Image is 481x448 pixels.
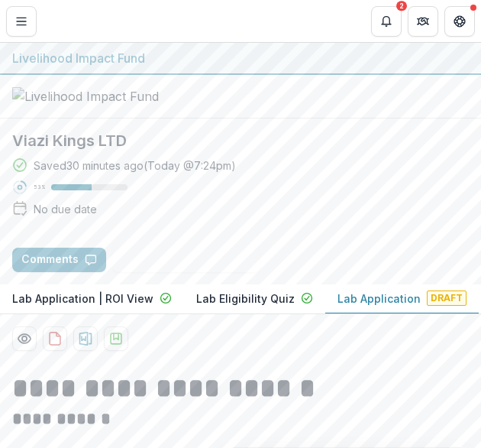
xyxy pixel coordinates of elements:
p: Lab Application | ROI View [12,291,153,307]
div: 2 [396,1,407,11]
div: Saved 30 minutes ago ( Today @ 7:24pm ) [34,157,236,174]
h2: Viazi Kings LTD [12,131,469,151]
p: 53 % [34,182,45,193]
button: Partners [408,6,438,37]
button: Preview 504ad454-c874-49d3-b5f6-ea3e207656a0-4.pdf [12,326,37,351]
button: Notifications [371,6,402,37]
div: No due date [34,201,97,217]
img: Livelihood Impact Fund [12,87,165,106]
button: Get Help [444,6,475,37]
button: Toggle Menu [6,6,37,37]
p: Lab Eligibility Quiz [196,291,295,307]
p: Lab Application [337,291,421,307]
button: Comments [12,248,106,272]
button: download-proposal [43,326,67,351]
span: Draft [427,291,466,306]
button: Answer Suggestions [112,248,260,272]
div: Livelihood Impact Fund [12,49,469,67]
button: download-proposal [73,326,98,351]
button: download-proposal [104,326,128,351]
